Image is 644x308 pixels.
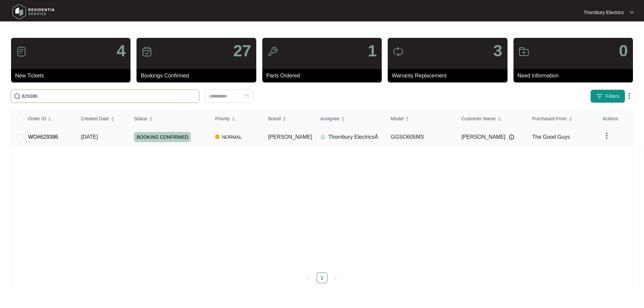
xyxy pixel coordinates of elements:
span: [PERSON_NAME] [462,133,506,141]
th: Order ID [23,110,76,128]
img: dropdown arrow [630,11,634,14]
img: icon [16,46,27,57]
span: NORMAL [219,133,245,141]
span: Priority [215,115,230,122]
img: icon [142,46,152,57]
img: dropdown arrow [625,92,633,100]
span: The Good Guys [532,134,570,140]
li: Previous Page [303,272,314,283]
p: 4 [117,43,126,59]
span: [PERSON_NAME] [268,134,312,140]
img: icon [393,46,404,57]
th: Created Date [76,110,129,128]
span: [DATE] [81,134,98,140]
span: Customer Name [462,115,496,122]
span: Filters [605,93,620,100]
p: 27 [233,43,251,59]
li: 1 [317,272,327,283]
span: Assignee [320,115,340,122]
th: Assignee [315,110,386,128]
p: Need Information [518,72,633,80]
input: Search by Order Id, Assignee Name, Customer Name, Brand and Model [22,93,196,100]
p: 0 [619,43,628,59]
img: dropdown arrow [603,132,611,140]
span: Purchased From [532,115,567,122]
span: Model [391,115,404,122]
span: Order ID [28,115,46,122]
a: 1 [317,273,327,283]
img: icon [519,46,529,57]
th: Priority [210,110,263,128]
img: Vercel Logo [215,135,219,139]
p: Bookings Confirmed [141,72,256,80]
img: icon [267,46,278,57]
img: Info icon [509,134,514,140]
span: Created Date [81,115,109,122]
th: Actions [597,110,633,128]
span: BOOKING CONFIRMED [134,132,191,142]
th: Purchased From [527,110,597,128]
img: Assigner Icon [320,134,326,140]
img: search-icon [14,93,20,100]
span: right [333,276,337,280]
th: Brand [263,110,315,128]
p: New Tickets [15,72,130,80]
p: Thornbury Electrics [583,9,624,16]
li: Next Page [330,272,341,283]
p: Parts Ordered [266,72,382,80]
th: Model [385,110,456,128]
img: residentia service logo [10,2,57,22]
p: 1 [368,43,377,59]
button: right [330,272,341,283]
th: Status [128,110,210,128]
span: left [307,276,311,280]
p: Warranty Replacement [392,72,507,80]
td: GGSO605MS [385,128,456,146]
button: filter iconFilters [590,89,625,103]
p: 3 [493,43,502,59]
span: Status [134,115,147,122]
a: WO#629386 [28,134,58,140]
th: Customer Name [456,110,527,128]
button: left [303,272,314,283]
span: Brand [268,115,280,122]
img: filter icon [596,93,603,100]
p: Thornbury ElectricsÂ [328,133,378,141]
